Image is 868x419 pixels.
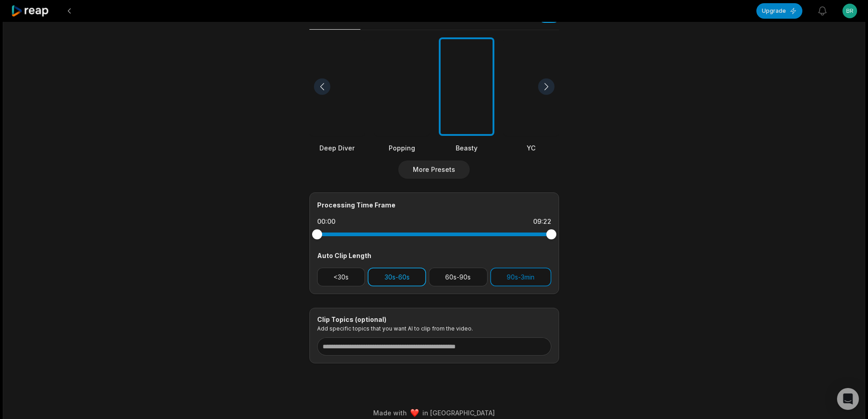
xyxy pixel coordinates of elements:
[317,251,551,260] div: Auto Clip Length
[317,268,365,286] button: <30s
[11,408,857,418] div: Made with in [GEOGRAPHIC_DATA]
[411,409,419,417] img: heart emoji
[374,143,430,153] div: Popping
[439,143,494,153] div: Beasty
[317,316,551,324] div: Clip Topics (optional)
[533,217,551,226] div: 09:22
[317,200,551,210] div: Processing Time Frame
[503,143,559,153] div: YC
[429,268,488,286] button: 60s-90s
[756,3,802,19] button: Upgrade
[398,160,470,179] button: More Presets
[309,143,365,153] div: Deep Diver
[490,268,551,286] button: 90s-3min
[368,268,426,286] button: 30s-60s
[837,388,859,410] div: Open Intercom Messenger
[317,217,335,226] div: 00:00
[317,325,551,332] p: Add specific topics that you want AI to clip from the video.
